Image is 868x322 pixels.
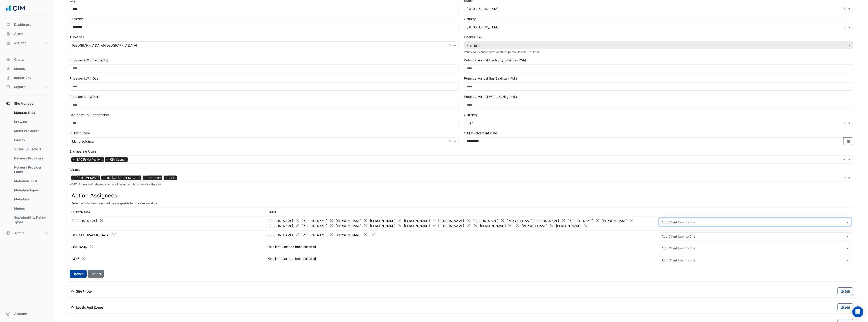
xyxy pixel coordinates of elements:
label: Potential Annual Gas Savings (kWh) [464,76,517,81]
div: [PERSON_NAME] [438,218,471,223]
button: Actions [4,38,51,47]
div: [PERSON_NAME] [267,232,300,238]
label: Price per kWh (Electricity) [70,58,108,62]
label: Clients [70,167,80,172]
span: × [164,176,168,180]
label: Potential Annual Water Savings (kL) [464,94,517,99]
button: Close [112,232,116,237]
img: Company Logo [5,4,26,13]
button: Close [89,244,94,249]
div: [PERSON_NAME] [370,218,402,223]
label: Potential Annual Electricity Savings (kWh) [464,58,526,62]
app-icon: Site Manager [6,101,10,106]
a: Virtual Collectors [10,145,51,154]
div: [PERSON_NAME] [302,223,334,229]
div: [PERSON_NAME] [267,223,300,229]
div: [PERSON_NAME] [336,232,368,238]
button: Close [99,218,104,223]
span: JnJ [GEOGRAPHIC_DATA] [105,176,141,180]
button: Close [329,218,334,223]
div: [PERSON_NAME] [302,232,334,238]
button: Close [398,218,402,223]
button: Close [432,218,437,223]
strong: NOTE [70,183,77,186]
div: [PERSON_NAME] [267,218,300,223]
span: × [105,157,109,162]
small: : All users of selected clients will have permission to view the site. [70,183,161,186]
button: Close [550,223,554,228]
span: Site Photo [70,289,92,294]
button: Close [295,223,300,228]
a: Meter Providers [10,126,51,135]
div: [PERSON_NAME] [302,218,334,223]
label: Coefficient of Performance [70,112,110,117]
a: Meters [10,204,51,213]
span: Clear [843,25,847,29]
div: JnJ [GEOGRAPHIC_DATA] [71,232,116,238]
span: Dashboard [14,22,31,27]
label: Timezone [70,35,84,39]
div: Site Manager [4,108,51,229]
label: Price per kL (Water) [70,94,99,99]
td: No client user has been selected [266,242,657,254]
button: Cancel [88,270,104,278]
button: Close [363,218,368,223]
span: × [71,157,76,162]
a: Bacers [10,135,51,145]
th: Users [266,208,657,216]
span: Indoor Env [14,75,31,80]
div: [PERSON_NAME] [602,218,634,223]
span: Clear [843,6,847,11]
span: Clear [449,43,453,48]
span: Account [14,312,27,316]
div: JnJ Group [71,244,94,249]
span: Meters [14,66,25,71]
small: You need Licenser permission to update License Tier field. [464,50,540,54]
div: [PERSON_NAME] [71,218,104,223]
label: CIM Involvement Date [464,131,497,135]
span: JnJ Group [147,176,162,180]
div: [PERSON_NAME] [556,223,589,229]
th: Client Name [70,208,266,216]
app-icon: Reports [6,85,10,89]
a: Metadata Types [10,186,51,195]
button: Close [295,232,300,237]
app-icon: Indoor Env [6,75,10,80]
span: Clear [843,175,847,180]
button: Reports [4,82,51,91]
fa-icon: Select Date [846,139,850,143]
button: Close [508,223,513,228]
div: [PERSON_NAME] [404,218,437,223]
button: Close [630,218,634,223]
span: Clear [449,139,453,144]
div: [PERSON_NAME] [404,223,437,229]
a: Network Providers [10,154,51,163]
div: [PERSON_NAME] [336,223,368,229]
button: Close [432,223,437,228]
div: [PERSON_NAME] [PERSON_NAME] [507,218,566,223]
span: Admin [14,231,24,235]
small: Select which client users will be assignable for the site's actions. [71,202,159,205]
span: [PERSON_NAME] [76,176,100,180]
span: Site Manager [14,101,35,106]
label: Engineering Users [70,149,96,154]
div: [PERSON_NAME] [370,223,402,229]
button: Alerts [4,29,51,38]
button: Close [466,223,471,228]
label: Price per kWh (Gas) [70,76,99,81]
button: Indoor Env [4,73,51,82]
app-icon: Alerts [6,31,10,36]
a: Manage Sites [10,108,51,117]
label: License Tier [464,35,482,39]
button: Close [295,218,300,223]
button: Dashboard [4,20,51,29]
span: CIM Support [109,157,128,162]
button: Meters [4,64,51,73]
span: BACER Notifications [76,157,104,162]
span: 24x7 [168,176,177,180]
a: Metadata Units [10,177,51,186]
span: Clear [843,157,847,162]
div: [PERSON_NAME] [473,218,505,223]
span: Reports [14,85,26,89]
div: Open Intercom Messenger [852,306,863,317]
